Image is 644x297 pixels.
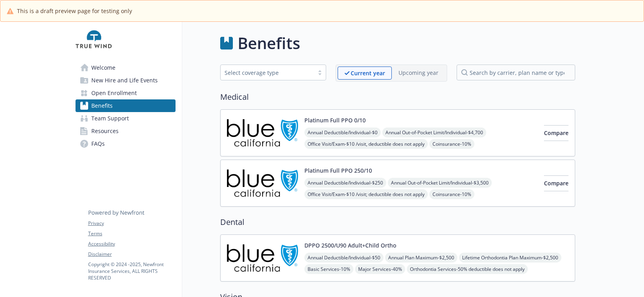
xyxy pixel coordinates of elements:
a: Accessibility [88,240,175,247]
a: Benefits [76,99,176,112]
span: Welcome [91,61,115,74]
a: Privacy [88,220,175,227]
span: Coinsurance - 10% [429,139,474,149]
span: Lifetime Orthodontia Plan Maximum - $2,500 [459,253,561,263]
span: Compare [544,129,568,137]
a: Disclaimer [88,251,175,258]
span: Orthodontia Services - 50% deductible does not apply [407,264,528,274]
a: New Hire and Life Events [76,74,176,87]
button: Platinum Full PPO 0/10 [304,116,366,124]
span: Upcoming year [392,67,445,80]
span: Annual Out-of-Pocket Limit/Individual - $3,500 [388,178,492,188]
span: Team Support [91,112,129,125]
span: Annual Deductible/Individual - $0 [304,128,381,137]
span: Resources [91,125,119,137]
img: Blue Shield of California carrier logo [227,166,298,200]
span: Major Services - 40% [355,264,405,274]
span: Annual Plan Maximum - $2,500 [385,253,457,263]
p: Current year [351,69,385,77]
button: DPPO 2500/U90 Adult+Child Ortho [304,241,396,249]
button: Compare [544,175,568,191]
span: This is a draft preview page for testing only [17,7,132,15]
span: New Hire and Life Events [91,74,158,87]
span: Coinsurance - 10% [429,189,474,199]
a: Team Support [76,112,176,125]
span: Annual Out-of-Pocket Limit/Individual - $4,700 [382,128,486,137]
img: Blue Shield of California carrier logo [227,116,298,150]
img: Blue Shield of California carrier logo [227,241,298,275]
a: Welcome [76,61,176,74]
h1: Benefits [238,31,300,55]
a: Terms [88,230,175,237]
a: Resources [76,125,176,137]
span: Open Enrollment [91,87,137,99]
p: Copyright © 2024 - 2025 , Newfront Insurance Services, ALL RIGHTS RESERVED [88,261,175,281]
span: Annual Deductible/Individual - $250 [304,178,386,188]
a: Open Enrollment [76,87,176,99]
span: Compare [544,179,568,187]
span: FAQs [91,137,105,150]
span: Benefits [91,99,113,112]
span: Annual Deductible/Individual - $50 [304,253,383,263]
p: Upcoming year [398,69,438,77]
div: Select coverage type [225,69,310,77]
button: Compare [544,125,568,141]
span: Office Visit/Exam - $10 /visit; deductible does not apply [304,189,428,199]
input: search by carrier, plan name or type [457,65,575,80]
h2: Dental [220,216,575,228]
span: Office Visit/Exam - $10 /visit, deductible does not apply [304,139,428,149]
a: FAQs [76,137,176,150]
span: Basic Services - 10% [304,264,353,274]
h2: Medical [220,91,575,103]
button: Platinum Full PPO 250/10 [304,166,372,175]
